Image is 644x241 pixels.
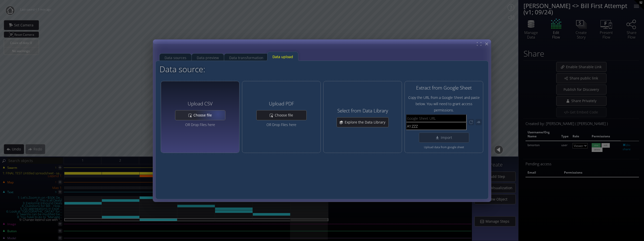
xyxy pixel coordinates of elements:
[424,144,464,150] span: Upload data from google sheet
[344,119,388,125] span: Explore the Data Library
[272,52,293,61] div: Data upload
[416,85,472,90] h4: Extract from Google Sheet
[159,65,205,73] h2: Data source:
[229,53,263,62] div: Data transformation
[406,94,482,113] span: Copy the URL from a Google Sheet and paste below. You will need to grant access permissions.
[406,114,467,122] input: Google Sheet URL
[188,101,213,106] h4: Upload CSV
[269,101,294,106] h4: Upload PDF
[337,108,388,113] h4: Select from Data Library
[197,53,219,62] div: Data preview
[175,122,225,128] div: OR Drop Files here
[406,122,467,130] input: Range
[165,53,186,62] div: Data sources
[193,113,215,118] span: Choose file
[274,113,296,118] span: Choose file
[256,122,307,128] div: OR Drop Files here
